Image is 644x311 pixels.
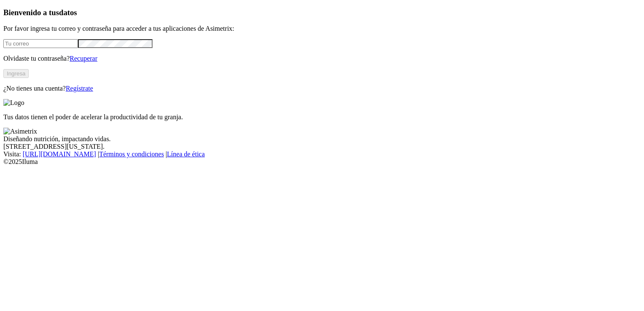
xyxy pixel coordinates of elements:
[3,150,641,158] div: Visita : | |
[23,150,96,158] a: [URL][DOMAIN_NAME]
[59,8,77,17] span: datos
[3,8,641,17] h3: Bienvenido a tus
[3,69,29,78] button: Ingresa
[3,85,641,92] p: ¿No tienes una cuenta?
[99,150,164,158] a: Términos y condiciones
[3,143,641,150] div: [STREET_ADDRESS][US_STATE].
[70,55,97,62] a: Recuperar
[3,39,78,48] input: Tu correo
[167,150,205,158] a: Línea de ética
[3,135,641,143] div: Diseñando nutrición, impactando vidas.
[3,158,641,166] div: © 2025 Iluma
[3,113,641,121] p: Tus datos tienen el poder de acelerar la productividad de tu granja.
[3,25,641,32] p: Por favor ingresa tu correo y contraseña para acceder a tus aplicaciones de Asimetrix:
[3,55,641,62] p: Olvidaste tu contraseña?
[3,99,24,107] img: Logo
[66,85,93,92] a: Regístrate
[3,128,37,135] img: Asimetrix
